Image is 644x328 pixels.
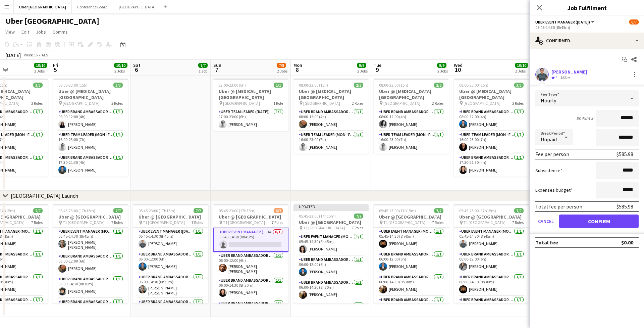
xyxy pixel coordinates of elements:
[454,273,529,296] app-card-role: UBER Brand Ambassador ([PERSON_NAME])1/106:00-14:30 (8h30m)[PERSON_NAME]
[277,68,287,74] div: 2 Jobs
[535,19,595,25] button: UBER Event Manager ([DATE])
[379,208,416,213] span: 05:45-23:00 (17h15m)
[213,79,288,131] div: 17:00-23:00 (6h)1/1Uber @ [MEDICAL_DATA][GEOGRAPHIC_DATA] [GEOGRAPHIC_DATA]1 RoleUber Team Leader...
[139,208,175,213] span: 05:45-23:00 (17h15m)
[535,25,639,30] div: 05:45-14:30 (8h45m)
[454,296,529,319] app-card-role: UBER Brand Ambassador ([PERSON_NAME])1/107:00-13:00 (6h)
[374,214,449,220] h3: Uber @ [GEOGRAPHIC_DATA]
[454,88,529,100] h3: Uber @ [MEDICAL_DATA][GEOGRAPHIC_DATA]
[11,192,78,199] div: [GEOGRAPHIC_DATA] Launch
[535,239,558,246] div: Total fee
[535,168,562,174] label: Subsistence
[292,66,302,74] span: 8
[53,131,128,154] app-card-role: Uber Team Leader (Mon - Fri)1/116:00-23:00 (7h)[PERSON_NAME]
[58,83,88,88] span: 08:00-23:00 (15h)
[454,154,529,177] app-card-role: UBER Brand Ambassador ([PERSON_NAME])1/117:30-21:30 (4h)[PERSON_NAME]
[374,296,449,319] app-card-role: UBER Brand Ambassador ([PERSON_NAME])1/107:00-13:00 (6h)
[293,301,369,324] app-card-role: UBER Brand Ambassador ([PERSON_NAME])1/1
[53,29,68,35] span: Comms
[133,250,208,273] app-card-role: UBER Brand Ambassador ([DATE])1/106:00-12:00 (6h)[PERSON_NAME]
[454,108,529,131] app-card-role: UBER Brand Ambassador ([PERSON_NAME])1/108:00-12:00 (4h)[PERSON_NAME]
[373,66,381,74] span: 9
[293,279,369,301] app-card-role: UBER Brand Ambassador ([PERSON_NAME])1/106:00-14:30 (8h30m)[PERSON_NAME]
[303,101,340,106] span: [GEOGRAPHIC_DATA]
[53,108,128,131] app-card-role: UBER Brand Ambassador ([PERSON_NAME])1/108:00-12:00 (4h)[PERSON_NAME]
[198,63,208,68] span: 7/7
[52,66,58,74] span: 5
[293,256,369,279] app-card-role: UBER Brand Ambassador ([PERSON_NAME])1/106:00-12:00 (6h)[PERSON_NAME]
[63,101,100,106] span: [GEOGRAPHIC_DATA]
[515,63,528,68] span: 10/10
[374,79,449,154] div: 08:00-23:00 (15h)2/2Uber @ [MEDICAL_DATA][GEOGRAPHIC_DATA] [GEOGRAPHIC_DATA]2 RolesUBER Brand Amb...
[374,250,449,273] app-card-role: UBER Brand Ambassador ([PERSON_NAME])1/106:00-12:00 (6h)[PERSON_NAME]
[133,298,208,323] app-card-role: UBER Brand Ambassador ([DATE])1/1
[293,219,369,225] h3: Uber @ [GEOGRAPHIC_DATA]
[374,88,449,100] h3: Uber @ [MEDICAL_DATA][GEOGRAPHIC_DATA]
[616,203,633,210] div: $585.98
[459,208,496,213] span: 05:45-23:00 (17h15m)
[212,66,221,74] span: 7
[274,83,283,88] span: 1/1
[133,214,208,220] h3: Uber @ [GEOGRAPHIC_DATA]
[357,63,366,68] span: 9/9
[541,97,556,104] span: Hourly
[293,131,369,154] app-card-role: Uber Team Leader (Mon - Fri)1/116:00-23:00 (7h)[PERSON_NAME]
[303,225,345,230] span: T1 [GEOGRAPHIC_DATA]
[576,115,593,121] div: 8h45m x
[541,136,557,143] span: Unpaid
[299,214,336,219] span: 05:45-23:00 (17h15m)
[437,63,446,68] span: 9/9
[223,220,265,225] span: T1 [GEOGRAPHIC_DATA]
[53,154,128,177] app-card-role: UBER Brand Ambassador ([PERSON_NAME])1/117:30-21:30 (4h)[PERSON_NAME]
[621,239,633,246] div: $0.00
[535,19,590,25] span: UBER Event Manager (Sunday)
[113,83,123,88] span: 3/3
[133,228,208,250] app-card-role: UBER Event Manager ([DATE])1/105:45-14:30 (8h45m)[PERSON_NAME]
[213,252,288,277] app-card-role: UBER Brand Ambassador ([DATE])1/106:00-12:00 (6h)[PERSON_NAME] [PERSON_NAME]
[464,101,500,106] span: [GEOGRAPHIC_DATA]
[383,220,425,225] span: T1 [GEOGRAPHIC_DATA]
[354,214,363,219] span: 7/7
[111,220,123,225] span: 7 Roles
[454,79,529,177] div: 08:00-23:00 (15h)3/3Uber @ [MEDICAL_DATA][GEOGRAPHIC_DATA] [GEOGRAPHIC_DATA]3 RolesUBER Brand Amb...
[5,16,99,26] h1: Uber [GEOGRAPHIC_DATA]
[213,214,288,220] h3: Uber @ [GEOGRAPHIC_DATA]
[213,277,288,299] app-card-role: UBER Brand Ambassador ([DATE])1/106:00-14:30 (8h30m)[PERSON_NAME]
[42,52,50,57] div: AEST
[555,75,557,80] span: 4
[72,0,113,13] button: Conference Board
[374,108,449,131] app-card-role: UBER Brand Ambassador ([PERSON_NAME])1/108:00-12:00 (4h)[PERSON_NAME]
[53,275,128,298] app-card-role: UBER Brand Ambassador ([PERSON_NAME])1/106:00-14:30 (8h30m)[PERSON_NAME]
[454,204,529,303] app-job-card: 05:45-23:00 (17h15m)7/7Uber @ [GEOGRAPHIC_DATA] T1 [GEOGRAPHIC_DATA]7 RolesUBER Event Manager (Mo...
[19,28,32,36] a: Edit
[53,214,128,220] h3: Uber @ [GEOGRAPHIC_DATA]
[114,68,127,74] div: 2 Jobs
[374,131,449,154] app-card-role: Uber Team Leader (Mon - Fri)1/116:00-23:00 (7h)[PERSON_NAME]
[352,225,363,230] span: 7 Roles
[5,29,15,35] span: View
[434,83,443,88] span: 2/2
[111,101,123,106] span: 3 Roles
[5,52,21,58] div: [DATE]
[133,62,141,68] span: Sat
[379,83,408,88] span: 08:00-23:00 (15h)
[383,101,420,106] span: [GEOGRAPHIC_DATA]
[293,79,369,154] app-job-card: 08:00-23:00 (15h)2/2Uber @ [MEDICAL_DATA][GEOGRAPHIC_DATA] [GEOGRAPHIC_DATA]2 RolesUBER Brand Amb...
[219,208,256,213] span: 05:45-23:00 (17h15m)
[53,228,128,252] app-card-role: UBER Event Manager (Mon - Fri)1/105:45-14:30 (8h45m)[PERSON_NAME] [PERSON_NAME]
[53,62,58,68] span: Fri
[629,19,639,25] span: 6/7
[459,83,488,88] span: 08:00-23:00 (15h)
[559,75,571,81] div: 16km
[58,208,95,213] span: 05:45-23:00 (17h15m)
[33,83,43,88] span: 3/3
[535,187,573,193] label: Expenses budget
[113,0,161,13] button: [GEOGRAPHIC_DATA]
[374,204,449,303] app-job-card: 05:45-23:00 (17h15m)7/7Uber @ [GEOGRAPHIC_DATA] T1 [GEOGRAPHIC_DATA]7 RolesUBER Event Manager (Mo...
[53,79,128,177] div: 08:00-23:00 (15h)3/3Uber @ [MEDICAL_DATA][GEOGRAPHIC_DATA] [GEOGRAPHIC_DATA]3 RolesUBER Brand Amb...
[36,29,46,35] span: Jobs
[31,220,43,225] span: 7 Roles
[50,28,70,36] a: Comms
